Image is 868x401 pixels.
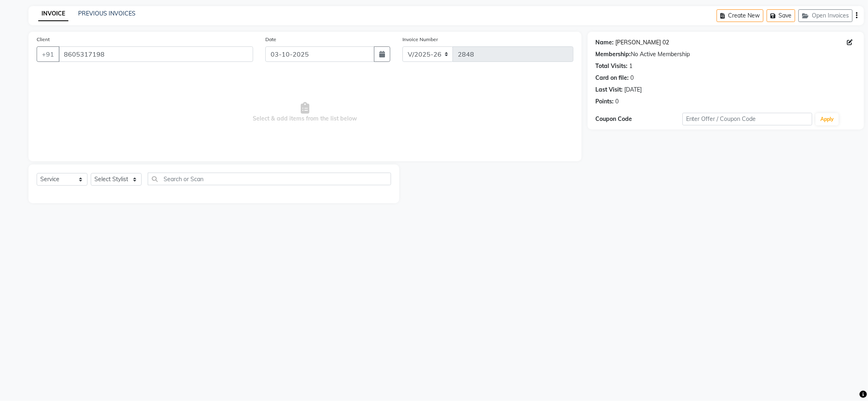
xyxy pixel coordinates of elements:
div: Last Visit: [596,85,623,94]
div: [DATE] [625,85,642,94]
input: Search by Name/Mobile/Email/Code [59,46,253,62]
div: Coupon Code [596,115,682,123]
a: INVOICE [38,7,68,21]
a: PREVIOUS INVOICES [78,10,136,17]
div: Card on file: [596,74,629,82]
label: Client [37,36,50,43]
button: +91 [37,46,59,62]
button: Open Invoices [798,9,853,22]
div: Total Visits: [596,62,628,70]
label: Date [265,36,276,43]
input: Enter Offer / Coupon Code [682,113,813,125]
div: No Active Membership [596,50,856,59]
span: Select & add items from the list below [37,72,573,153]
div: 0 [616,97,619,106]
button: Save [767,9,795,22]
div: Points: [596,97,614,106]
a: [PERSON_NAME] 02 [616,38,669,47]
div: 0 [631,74,634,82]
button: Create New [717,9,763,22]
div: Name: [596,38,614,47]
label: Invoice Number [402,36,438,43]
div: 1 [630,62,633,70]
button: Apply [816,113,839,125]
input: Search or Scan [148,173,391,185]
div: Membership: [596,50,631,59]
